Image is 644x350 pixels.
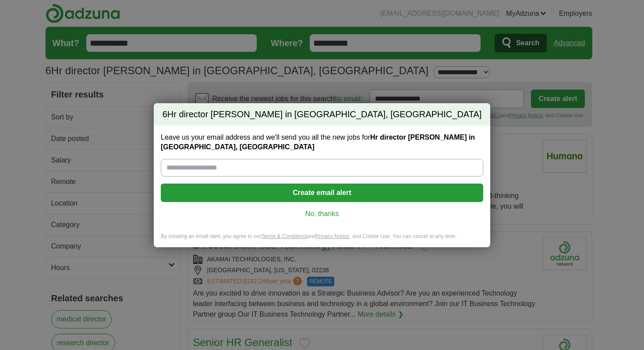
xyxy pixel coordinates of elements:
[154,103,490,126] h2: Hr director [PERSON_NAME] in [GEOGRAPHIC_DATA], [GEOGRAPHIC_DATA]
[316,233,350,239] a: Privacy Notice
[161,184,483,202] button: Create email alert
[163,108,167,121] span: 6
[168,209,476,219] a: No, thanks
[161,133,483,152] label: Leave us your email address and we'll send you all the new jobs for
[154,233,490,247] div: By creating an email alert, you agree to our and , and Cookie Use. You can cancel at any time.
[261,233,307,239] a: Terms & Conditions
